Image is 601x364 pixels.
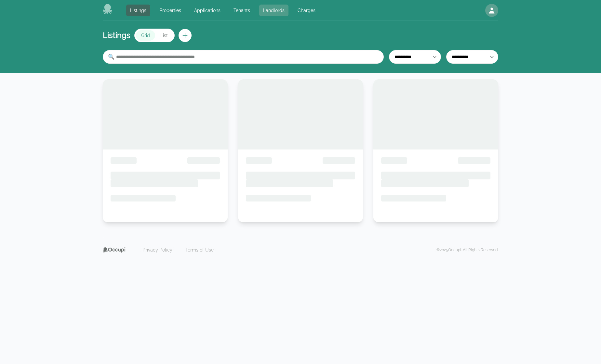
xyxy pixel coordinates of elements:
[181,245,218,255] a: Terms of Use
[103,30,130,41] h1: Listings
[230,5,254,16] a: Tenants
[179,29,192,42] button: Create new listing
[136,30,155,41] button: Grid
[126,5,150,16] a: Listings
[259,5,288,16] a: Landlords
[155,30,173,41] button: List
[436,247,498,253] p: © 2025 Occupi. All Rights Reserved.
[294,5,319,16] a: Charges
[190,5,224,16] a: Applications
[139,245,176,255] a: Privacy Policy
[155,5,185,16] a: Properties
